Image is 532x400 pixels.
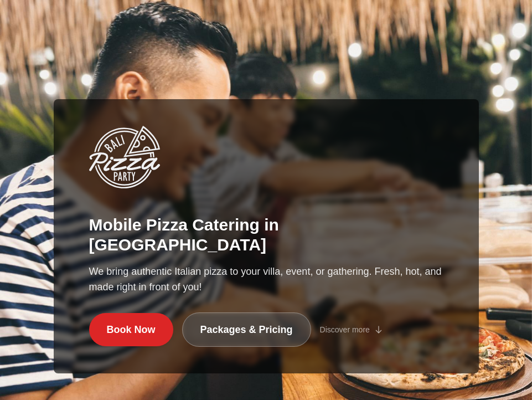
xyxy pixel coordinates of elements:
span: Discover more [320,324,370,335]
p: We bring authentic Italian pizza to your villa, event, or gathering. Fresh, hot, and made right i... [89,264,443,295]
a: Book Now [89,313,173,346]
a: Packages & Pricing [182,312,311,347]
img: Bali Pizza Party Logo - Mobile Pizza Catering in Bali [89,126,160,188]
h1: Mobile Pizza Catering in [GEOGRAPHIC_DATA] [89,215,443,255]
